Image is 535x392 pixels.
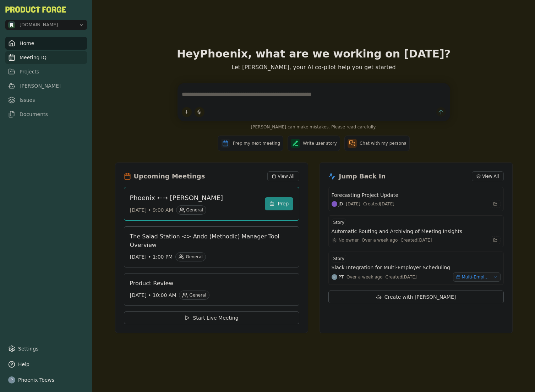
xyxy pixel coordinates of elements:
[267,171,299,181] button: View All
[332,228,463,235] h3: Automatic Routing and Archiving of Meeting Insights
[130,291,288,300] div: [DATE] • 10:00 AM
[182,107,192,117] button: Add content to chat
[218,136,283,151] button: Prep my next meeting
[482,173,499,179] span: View All
[195,107,204,117] button: Start dictation
[115,48,513,60] h1: Hey Phoenix , what are we working on [DATE]?
[5,20,87,30] button: Open organization switcher
[178,124,450,130] span: [PERSON_NAME] can make mistakes. Please read carefully.
[130,193,260,203] h3: Phoenix ←→ [PERSON_NAME]
[400,237,432,243] div: Created [DATE]
[130,232,288,249] h3: The Salad Station <> Ando (Methodic) Manager Tool Overview
[288,136,340,151] button: Write user story
[5,94,87,106] a: Issues
[5,6,66,13] button: PF-Logo
[5,65,87,78] a: Projects
[278,173,294,179] span: View All
[332,219,346,226] div: Story
[386,274,417,280] div: Created [DATE]
[339,171,386,181] h2: Jump Back In
[115,63,513,72] p: Let [PERSON_NAME], your AI co-pilot help you get started
[8,376,15,383] img: profile
[193,314,238,321] span: Start Live Meeting
[130,252,288,261] div: [DATE] • 1:00 PM
[175,252,206,261] div: General
[5,51,87,64] a: Meeting IQ
[176,205,206,215] div: General
[332,264,450,271] h3: Slack Integration for Multi-Employer Scheduling
[346,274,383,280] div: Over a week ago
[179,291,209,300] div: General
[233,140,280,146] span: Prep my next meeting
[384,293,456,300] span: Create with [PERSON_NAME]
[5,358,87,371] button: Help
[360,140,406,146] span: Chat with my persona
[332,255,346,263] div: Story
[124,187,299,221] a: Phoenix ←→ [PERSON_NAME][DATE] • 9:00 AMGeneralPrep
[5,108,87,121] a: Documents
[462,274,490,280] span: Multi-Employer Scheduling Integration
[339,274,344,280] span: PT
[363,201,394,207] div: Created [DATE]
[344,136,410,151] button: Chat with my persona
[124,226,299,267] a: The Salad Station <> Ando (Methodic) Manager Tool Overview[DATE] • 1:00 PMGeneral
[303,140,337,146] span: Write user story
[124,273,299,306] a: Product Review[DATE] • 10:00 AMGeneral
[124,311,299,324] button: Start Live Meeting
[339,237,359,243] span: No owner
[8,21,15,28] img: methodic.work
[5,374,87,386] button: Phoenix Toews
[130,205,260,215] div: [DATE] • 9:00 AM
[5,342,87,355] a: Settings
[328,291,504,303] button: Create with [PERSON_NAME]
[20,22,58,28] span: methodic.work
[278,200,289,208] span: Prep
[5,37,87,50] a: Home
[346,201,360,207] div: [DATE]
[332,274,337,280] img: Phoenix Toews
[332,192,398,199] h3: Forecasting Project Update
[134,171,205,181] h2: Upcoming Meetings
[453,272,501,282] button: Multi-Employer Scheduling Integration
[339,201,343,207] span: JD
[436,107,446,117] button: Send message
[472,171,503,181] button: View All
[332,201,337,207] img: Joe DeJulio
[362,237,398,243] div: Over a week ago
[130,279,288,288] h3: Product Review
[5,79,87,92] a: [PERSON_NAME]
[5,6,66,13] img: Product Forge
